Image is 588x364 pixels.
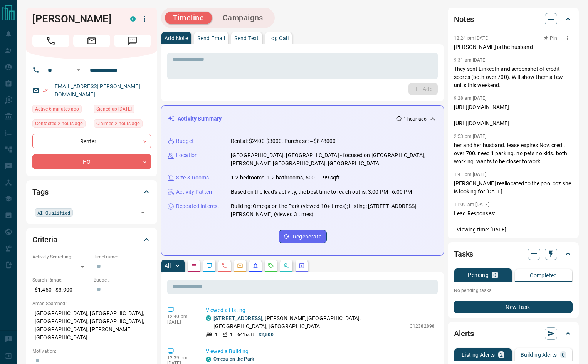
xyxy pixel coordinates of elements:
p: 2 [500,352,503,357]
h2: Tasks [454,248,473,260]
p: her and her husband. lease expires Nov. credit over 700. need 1 parking. no pets no kids. both wo... [454,141,573,166]
p: Search Range: [32,277,90,283]
div: Notes [454,10,573,29]
span: Contacted 2 hours ago [35,120,83,127]
p: Activity Summary [178,115,222,123]
h2: Alerts [454,327,474,340]
p: [PERSON_NAME] reallocated to the pool coz she is looking for [DATE]. [454,179,573,196]
p: Listing Alerts [462,352,495,357]
span: Email [73,35,110,47]
div: Tue Oct 14 2025 [94,119,151,130]
span: Active 6 minutes ago [35,105,79,113]
p: 12:24 pm [DATE] [454,35,489,41]
p: C12382898 [410,323,435,330]
span: AI Qualified [37,209,70,216]
p: 12:39 pm [167,355,194,361]
p: Repeated Interest [176,202,219,210]
p: Size & Rooms [176,174,209,182]
p: Viewed a Building [206,347,435,356]
span: Claimed 2 hours ago [96,120,140,127]
button: Timeline [165,12,212,24]
p: , [PERSON_NAME][GEOGRAPHIC_DATA], [GEOGRAPHIC_DATA], [GEOGRAPHIC_DATA] [213,314,406,330]
p: 1 [230,331,233,338]
p: [GEOGRAPHIC_DATA], [GEOGRAPHIC_DATA], [GEOGRAPHIC_DATA], [GEOGRAPHIC_DATA], [GEOGRAPHIC_DATA], [P... [32,307,151,344]
p: $1,450 - $3,900 [32,283,90,296]
svg: Emails [237,263,243,269]
p: [PERSON_NAME] is the husband [454,43,573,51]
p: 641 sqft [237,331,254,338]
p: Motivation: [32,348,151,355]
div: condos.ca [206,315,211,321]
div: Tasks [454,245,573,263]
svg: Requests [268,263,274,269]
span: Call [32,35,69,47]
div: Alerts [454,324,573,343]
a: Omega on the Park [213,356,254,362]
button: Regenerate [279,230,327,243]
h2: Tags [32,186,48,198]
span: Signed up [DATE] [96,105,132,113]
p: 12:40 pm [167,314,194,319]
p: Location [176,151,198,159]
p: Activity Pattern [176,188,214,196]
svg: Opportunities [283,263,289,269]
svg: Lead Browsing Activity [206,263,212,269]
a: [EMAIL_ADDRESS][PERSON_NAME][DOMAIN_NAME] [53,83,140,97]
svg: Listing Alerts [252,263,259,269]
button: New Task [454,301,573,313]
p: Building Alerts [521,352,557,357]
button: Open [138,207,148,218]
div: Tags [32,183,151,201]
h2: Criteria [32,233,57,246]
p: Send Email [197,35,225,41]
p: Budget [176,137,194,145]
div: Renter [32,134,151,148]
p: 1 [215,331,218,338]
span: Message [114,35,151,47]
p: Based on the lead's activity, the best time to reach out is: 3:00 PM - 6:00 PM [231,188,412,196]
p: Viewed a Listing [206,306,435,314]
p: [GEOGRAPHIC_DATA], [GEOGRAPHIC_DATA] - focused on [GEOGRAPHIC_DATA], [PERSON_NAME][GEOGRAPHIC_DAT... [231,151,437,168]
p: Completed [530,273,557,278]
p: 1 hour ago [403,116,427,122]
p: 0 [493,272,496,278]
p: 9:28 am [DATE] [454,96,487,101]
p: 0 [562,352,565,357]
p: Budget: [94,277,151,283]
div: condos.ca [206,357,211,362]
p: 1:41 pm [DATE] [454,172,487,177]
a: [STREET_ADDRESS] [213,315,262,321]
div: HOT [32,154,151,169]
p: Rental: $2400-$3000, Purchase: ~$878000 [231,137,336,145]
p: No pending tasks [454,285,573,296]
div: Sun Aug 17 2025 [94,105,151,116]
p: 1-2 bedrooms, 1-2 bathrooms, 500-1199 sqft [231,174,340,182]
h1: [PERSON_NAME] [32,13,119,25]
p: Lead Responses: - Viewing time: [DATE] - Maximum budget: 2500 - Move-in date: [DATE] - Reason to ... [454,210,573,266]
p: Pending [468,272,489,278]
p: Building: Omega on the Park (viewed 10+ times); Listing: [STREET_ADDRESS][PERSON_NAME] (viewed 3 ... [231,202,437,218]
div: Activity Summary1 hour ago [168,112,437,126]
button: Campaigns [215,12,271,24]
p: $2,500 [259,331,274,338]
svg: Agent Actions [299,263,305,269]
div: Tue Oct 14 2025 [32,119,90,130]
button: Pin [539,35,562,42]
p: They sent LinkedIn and screenshot of credit scores (both over 700). Will show them a few units th... [454,65,573,89]
button: Open [74,65,83,75]
h2: Notes [454,13,474,25]
div: condos.ca [130,16,136,22]
p: [URL][DOMAIN_NAME] [URL][DOMAIN_NAME] [454,103,573,127]
div: Tue Oct 14 2025 [32,105,90,116]
p: 9:31 am [DATE] [454,57,487,63]
svg: Notes [191,263,197,269]
p: All [165,263,171,268]
p: Send Text [234,35,259,41]
svg: Calls [222,263,228,269]
p: [DATE] [167,319,194,325]
p: Add Note [165,35,188,41]
p: Areas Searched: [32,300,151,307]
p: 2:53 pm [DATE] [454,134,487,139]
p: Actively Searching: [32,253,90,260]
div: Criteria [32,230,151,249]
